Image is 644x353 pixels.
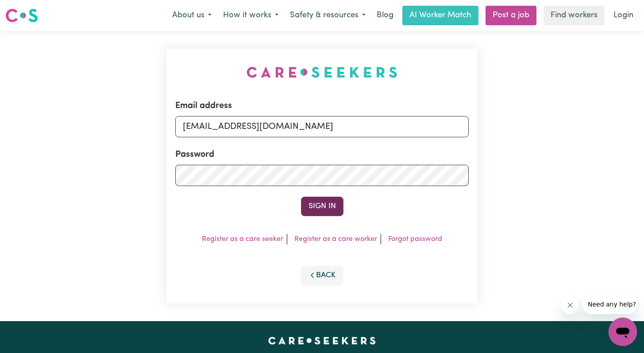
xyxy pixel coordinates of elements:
[301,197,343,216] button: Sign In
[301,266,343,285] button: Back
[486,6,536,25] a: Post a job
[166,6,217,25] button: About us
[561,296,579,314] iframe: Close message
[544,6,605,25] a: Find workers
[294,236,377,243] a: Register as a care worker
[202,236,283,243] a: Register as a care seeker
[284,6,371,25] button: Safety & resources
[5,8,38,23] img: Careseekers logo
[268,337,376,344] a: Careseekers home page
[371,6,399,25] a: Blog
[608,6,639,25] a: Login
[402,6,478,25] a: AI Worker Match
[609,318,637,346] iframe: Button to launch messaging window
[217,6,284,25] button: How it works
[582,295,637,314] iframe: Message from company
[175,148,214,161] label: Password
[5,5,38,26] a: Careseekers logo
[175,116,469,137] input: Email address
[175,99,232,112] label: Email address
[388,236,442,243] a: Forgot password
